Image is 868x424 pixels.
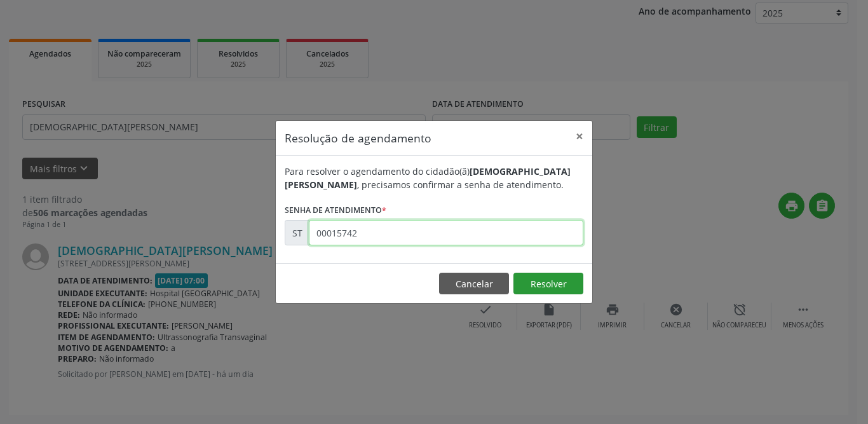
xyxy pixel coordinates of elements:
[513,273,583,294] button: Resolver
[285,220,309,245] div: ST
[285,130,431,146] h5: Resolução de agendamento
[439,273,509,294] button: Cancelar
[285,165,571,191] b: [DEMOGRAPHIC_DATA][PERSON_NAME]
[285,200,386,220] label: Senha de atendimento
[567,121,592,152] button: Close
[285,165,583,191] div: Para resolver o agendamento do cidadão(ã) , precisamos confirmar a senha de atendimento.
